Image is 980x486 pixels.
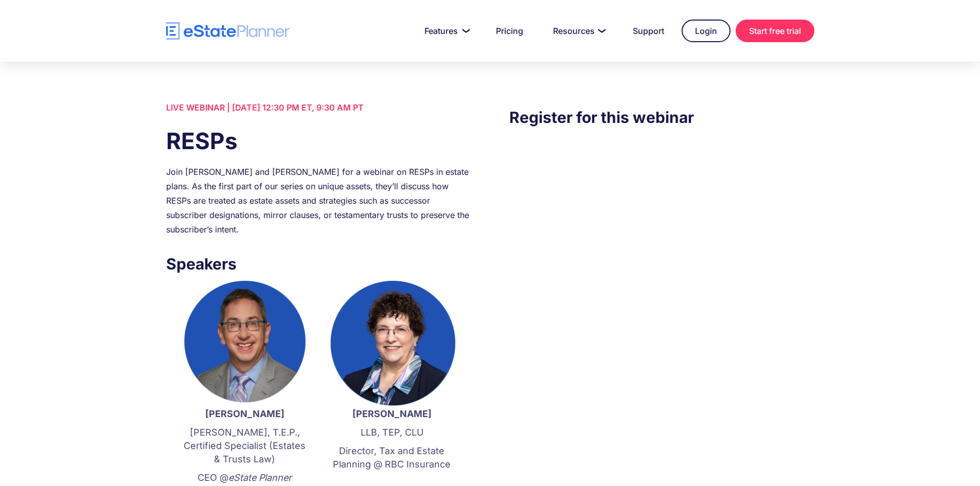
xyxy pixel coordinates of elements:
iframe: Form 0 [509,150,814,334]
strong: [PERSON_NAME] [205,408,284,419]
div: Join [PERSON_NAME] and [PERSON_NAME] for a webinar on RESPs in estate plans. As the first part of... [166,165,471,237]
h1: RESPs [166,125,471,157]
a: Login [682,20,730,42]
a: home [166,22,290,40]
p: Director, Tax and Estate Planning @ RBC Insurance [329,444,455,471]
a: Support [620,21,676,41]
em: eState Planner [228,472,292,483]
a: Resources [541,21,615,41]
strong: [PERSON_NAME] [352,408,432,419]
p: LLB, TEP, CLU [329,426,455,439]
h3: Register for this webinar [509,105,814,129]
a: Features [412,21,478,41]
p: CEO @ [182,471,308,484]
h3: Speakers [166,252,471,276]
a: Start free trial [736,20,814,42]
p: [PERSON_NAME], T.E.P., Certified Specialist (Estates & Trusts Law) [182,426,308,466]
div: LIVE WEBINAR | [DATE] 12:30 PM ET, 9:30 AM PT [166,100,471,115]
a: Pricing [484,21,536,41]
